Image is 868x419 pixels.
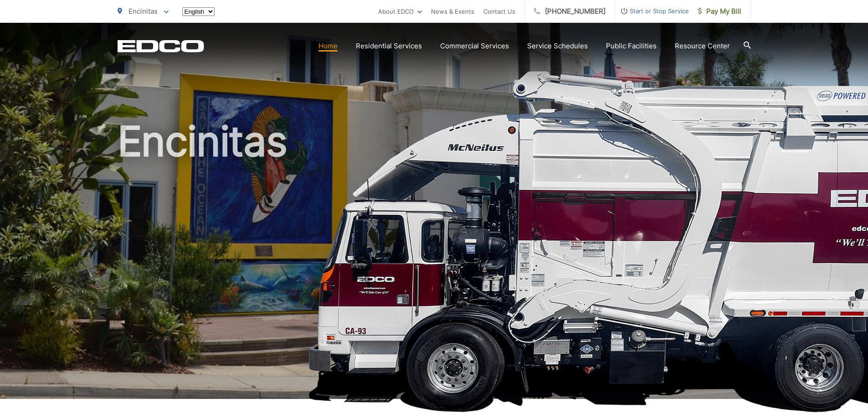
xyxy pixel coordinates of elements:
[698,6,741,17] span: Pay My Bill
[128,7,158,16] span: Encinitas
[431,6,474,17] a: News & Events
[118,40,204,52] a: EDCD logo. Return to the homepage.
[440,41,509,52] a: Commercial Services
[182,7,215,16] select: Select a language
[318,41,338,52] a: Home
[527,41,588,52] a: Service Schedules
[378,6,422,17] a: About EDCO
[356,41,422,52] a: Residential Services
[118,119,751,407] h1: Encinitas
[606,41,657,52] a: Public Facilities
[483,6,515,17] a: Contact Us
[675,41,730,52] a: Resource Center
